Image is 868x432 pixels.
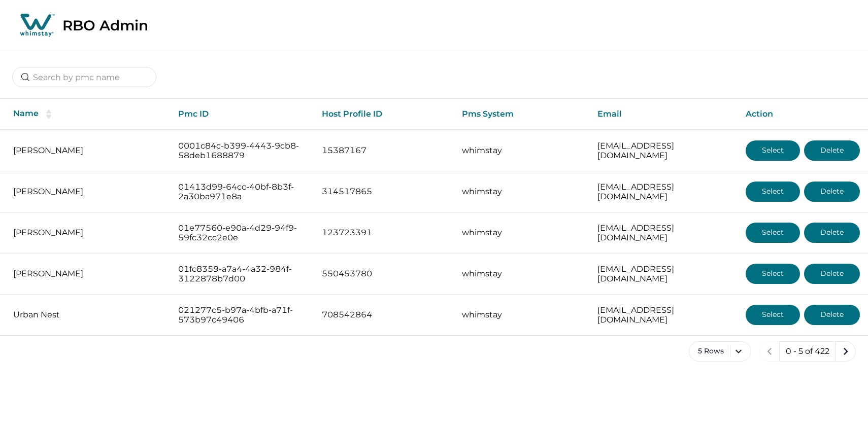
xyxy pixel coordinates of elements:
p: Urban Nest [13,310,162,320]
p: [EMAIL_ADDRESS][DOMAIN_NAME] [597,141,729,161]
th: Pmc ID [170,99,313,130]
p: [EMAIL_ADDRESS][DOMAIN_NAME] [597,223,729,243]
button: 0 - 5 of 422 [779,341,836,362]
p: whimstay [462,228,581,238]
p: 708542864 [322,310,446,320]
p: 0001c84c-b399-4443-9cb8-58deb1688879 [178,141,305,161]
p: [PERSON_NAME] [13,269,162,279]
th: Action [738,99,868,130]
button: Delete [804,140,860,161]
p: 01fc8359-a7a4-4a32-984f-3122878b7d00 [178,264,305,284]
p: 123723391 [322,228,446,238]
button: Select [746,182,800,202]
p: whimstay [462,146,581,156]
p: 314517865 [322,187,446,197]
button: Delete [804,182,860,202]
p: [PERSON_NAME] [13,187,162,197]
button: Select [746,223,800,243]
p: [PERSON_NAME] [13,228,162,238]
button: Select [746,305,800,325]
p: whimstay [462,269,581,279]
p: 15387167 [322,146,446,156]
button: Delete [804,305,860,325]
th: Email [589,99,738,130]
button: previous page [759,341,780,362]
p: 01413d99-64cc-40bf-8b3f-2a30ba971e8a [178,182,305,202]
button: Select [746,264,800,284]
p: RBO Admin [62,17,148,34]
button: Select [746,140,800,161]
input: Search by pmc name [12,67,156,87]
p: 01e77560-e90a-4d29-94f9-59fc32cc2e0e [178,223,305,243]
th: Pms System [454,99,589,130]
button: Delete [804,223,860,243]
button: Delete [804,264,860,284]
p: [EMAIL_ADDRESS][DOMAIN_NAME] [597,264,729,284]
p: 0 - 5 of 422 [786,346,829,356]
p: [PERSON_NAME] [13,146,162,156]
p: 021277c5-b97a-4bfb-a71f-573b97c49406 [178,305,305,325]
p: [EMAIL_ADDRESS][DOMAIN_NAME] [597,305,729,325]
p: 550453780 [322,269,446,279]
p: whimstay [462,187,581,197]
button: next page [836,341,856,362]
p: whimstay [462,310,581,320]
th: Host Profile ID [314,99,454,130]
button: sorting [39,109,59,119]
button: 5 Rows [689,341,751,362]
p: [EMAIL_ADDRESS][DOMAIN_NAME] [597,182,729,202]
